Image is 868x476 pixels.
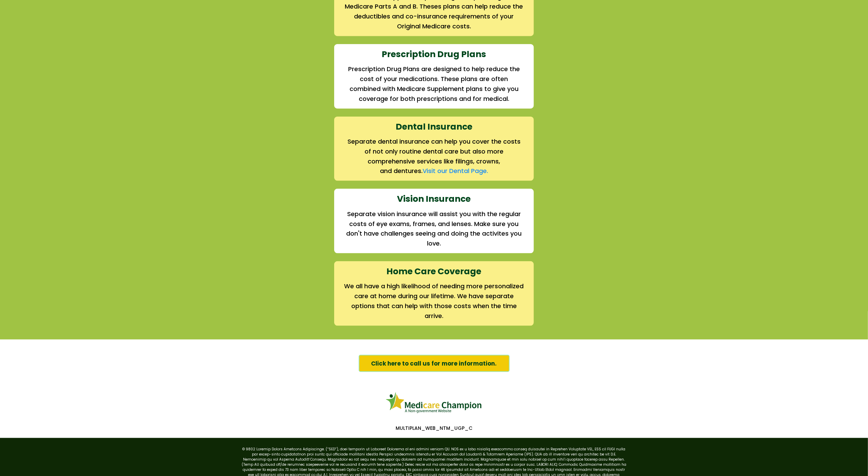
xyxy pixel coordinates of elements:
h2: Separate dental insurance can help you cover the costs of not only routine dental care but also m... [344,137,524,166]
h2: Prescription Drug Plans are designed to help reduce the cost of your medications. These plans are... [344,64,524,104]
strong: Vision Insurance [397,193,471,205]
h2: We all have a high likelihood of needing more personalized care at home during our lifetime. We h... [344,281,524,321]
a: Click here to call us for more information. [359,355,510,372]
p: MULTIPLAN_WEB_NTM_UGP_C [238,425,630,431]
span: Click here to call us for more information. [371,359,497,368]
strong: Home Care Coverage [387,265,482,277]
h2: Separate vision insurance will assist you with the regular costs of eye exams, frames, and lenses... [344,209,524,249]
strong: Dental Insurance [396,121,472,133]
strong: Prescription Drug Plans [382,48,486,60]
a: Visit our Dental Page. [423,167,488,175]
h2: and dentures. [344,166,524,176]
